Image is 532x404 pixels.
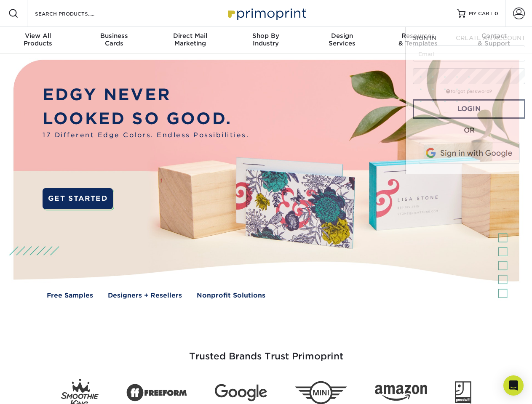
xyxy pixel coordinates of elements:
[304,32,380,47] div: Services
[304,32,380,40] span: Design
[43,130,249,140] span: 17 Different Edge Colors. Endless Possibilities.
[413,45,525,61] input: Email
[503,375,524,396] div: Open Intercom Messenger
[380,27,456,54] a: Resources& Templates
[43,83,249,107] p: EDGY NEVER
[224,4,308,22] img: Primoprint
[215,384,267,401] img: Google
[108,291,182,300] a: Designers + Resellers
[152,32,228,40] span: Direct Mail
[228,32,304,40] span: Shop By
[380,32,456,47] div: & Templates
[456,35,525,41] span: CREATE AN ACCOUNT
[228,32,304,47] div: Industry
[413,125,525,136] div: OR
[152,32,228,47] div: Marketing
[413,35,436,41] span: SIGN IN
[455,381,471,404] img: Goodwill
[380,32,456,40] span: Resources
[76,32,152,40] span: Business
[76,27,152,54] a: BusinessCards
[375,385,427,401] img: Amazon
[413,99,525,119] a: Login
[228,27,304,54] a: Shop ByIndustry
[34,8,116,19] input: SEARCH PRODUCTS.....
[469,10,493,17] span: MY CART
[47,291,93,300] a: Free Samples
[152,27,228,54] a: Direct MailMarketing
[495,11,498,16] span: 0
[43,107,249,131] p: LOOKED SO GOOD.
[197,291,265,300] a: Nonprofit Solutions
[76,32,152,47] div: Cards
[304,27,380,54] a: DesignServices
[43,188,113,209] a: GET STARTED
[446,89,492,94] a: forgot password?
[20,331,513,372] h3: Trusted Brands Trust Primoprint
